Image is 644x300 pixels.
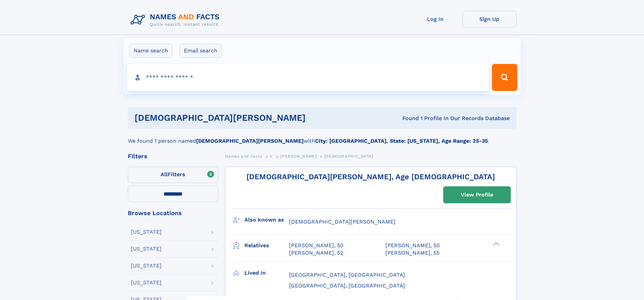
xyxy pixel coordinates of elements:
[461,187,493,203] div: View Profile
[289,218,396,225] span: [DEMOGRAPHIC_DATA][PERSON_NAME]
[180,44,222,58] label: Email search
[246,172,495,181] a: [DEMOGRAPHIC_DATA][PERSON_NAME], Age [DEMOGRAPHIC_DATA]
[129,44,172,58] label: Name search
[270,152,273,160] a: V
[324,154,373,159] span: [DEMOGRAPHIC_DATA]
[225,152,262,160] a: Names and Facts
[244,214,289,226] h3: Also known as
[289,242,343,249] a: [PERSON_NAME], 50
[244,267,289,279] h3: Lived in
[128,210,218,216] div: Browse Locations
[128,11,225,29] img: Logo Names and Facts
[289,249,343,257] a: [PERSON_NAME], 52
[131,263,162,269] div: [US_STATE]
[408,11,462,27] a: Log In
[131,280,162,285] div: [US_STATE]
[280,152,316,160] a: [PERSON_NAME]
[289,282,405,289] span: [GEOGRAPHIC_DATA], [GEOGRAPHIC_DATA]
[492,241,500,246] div: ❯
[244,240,289,251] h3: Relatives
[492,64,517,91] button: Search Button
[385,249,439,257] a: [PERSON_NAME], 55
[135,114,354,122] h1: [DEMOGRAPHIC_DATA][PERSON_NAME]
[354,115,510,122] div: Found 1 Profile In Our Records Database
[128,167,218,183] label: Filters
[196,138,304,144] b: [DEMOGRAPHIC_DATA][PERSON_NAME]
[315,138,488,144] b: City: [GEOGRAPHIC_DATA], State: [US_STATE], Age Range: 25-35
[128,129,517,145] div: We found 1 person named with .
[131,246,162,252] div: [US_STATE]
[131,229,162,235] div: [US_STATE]
[127,64,489,91] input: search input
[161,171,168,178] span: All
[385,242,440,249] a: [PERSON_NAME], 50
[128,153,218,159] div: Filters
[462,11,517,27] a: Sign Up
[280,154,316,159] span: [PERSON_NAME]
[444,187,510,203] a: View Profile
[289,272,405,278] span: [GEOGRAPHIC_DATA], [GEOGRAPHIC_DATA]
[270,154,273,159] span: V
